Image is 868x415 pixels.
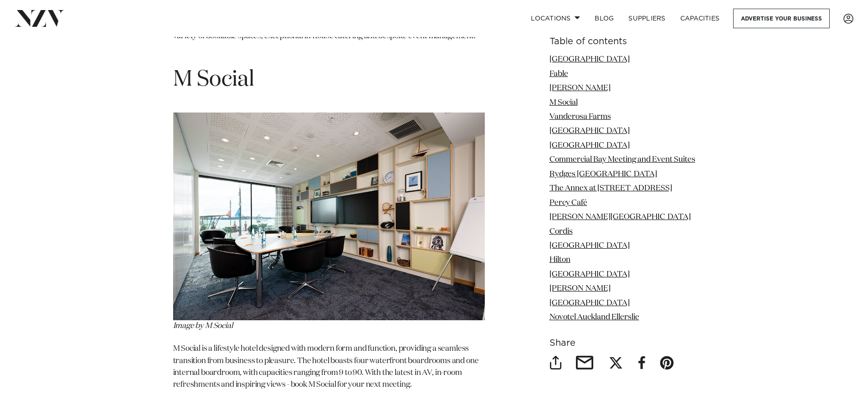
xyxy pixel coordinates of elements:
a: [PERSON_NAME] [550,285,611,292]
em: Image by M Social [173,322,233,330]
a: [GEOGRAPHIC_DATA] [550,56,630,63]
a: [GEOGRAPHIC_DATA] [550,127,630,135]
a: Fable [550,70,568,77]
a: [GEOGRAPHIC_DATA] [550,299,630,307]
h6: Share [550,338,695,348]
a: Vanderosa Farms [550,113,611,121]
a: Capacities [673,9,727,28]
a: [GEOGRAPHIC_DATA] [550,242,630,250]
a: [GEOGRAPHIC_DATA] [550,271,630,278]
h1: M Social [173,66,485,94]
a: [PERSON_NAME] [550,84,611,92]
a: BLOG [587,9,621,28]
a: [PERSON_NAME][GEOGRAPHIC_DATA] [550,213,691,221]
img: nzv-logo.png [15,10,64,26]
h6: Table of contents [550,37,695,46]
p: M Social is a lifestyle hotel designed with modern form and function, providing a seamless transi... [173,343,485,403]
a: Rydges [GEOGRAPHIC_DATA] [550,170,657,178]
a: [GEOGRAPHIC_DATA] [550,142,630,149]
a: Cordis [550,227,573,235]
a: Advertise your business [733,9,830,28]
a: Hilton [550,256,570,264]
a: The Annex at [STREET_ADDRESS] [550,184,672,192]
a: M Social [550,98,578,106]
a: Percy Café [550,199,587,206]
a: Locations [524,9,587,28]
a: Novotel Auckland Ellerslie [550,313,639,321]
a: Commercial Bay Meeting and Event Suites [550,156,695,164]
a: SUPPLIERS [621,9,673,28]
